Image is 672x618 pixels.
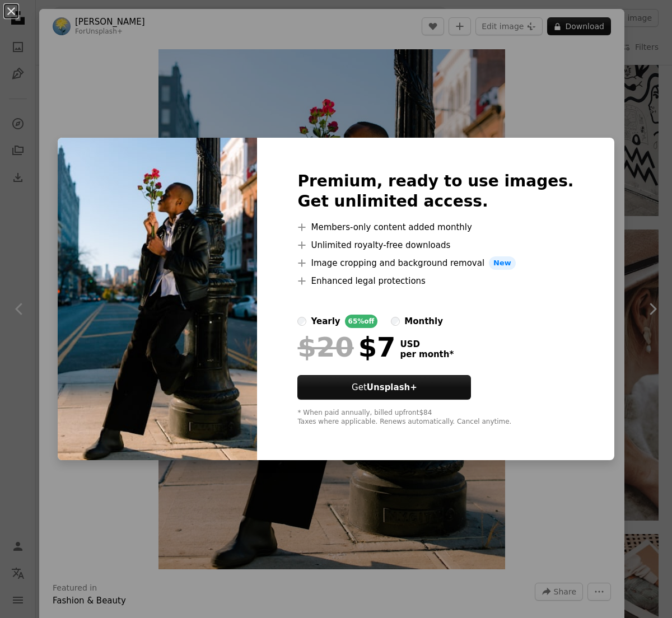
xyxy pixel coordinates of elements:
div: 65% off [345,315,378,328]
span: per month * [400,349,454,359]
li: Enhanced legal protections [297,274,573,288]
li: Image cropping and background removal [297,256,573,270]
div: yearly [311,315,340,328]
input: monthly [391,317,400,326]
li: Unlimited royalty-free downloads [297,238,573,252]
span: New [489,256,516,270]
span: USD [400,339,454,349]
strong: Unsplash+ [367,382,417,392]
h2: Premium, ready to use images. Get unlimited access. [297,171,573,212]
img: premium_photo-1672907031715-fa4214fc3803 [58,138,257,460]
div: monthly [404,315,443,328]
li: Members-only content added monthly [297,221,573,234]
input: yearly65%off [297,317,306,326]
span: $20 [297,333,353,362]
button: GetUnsplash+ [297,375,471,400]
div: $7 [297,333,395,362]
div: * When paid annually, billed upfront $84 Taxes where applicable. Renews automatically. Cancel any... [297,409,573,427]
